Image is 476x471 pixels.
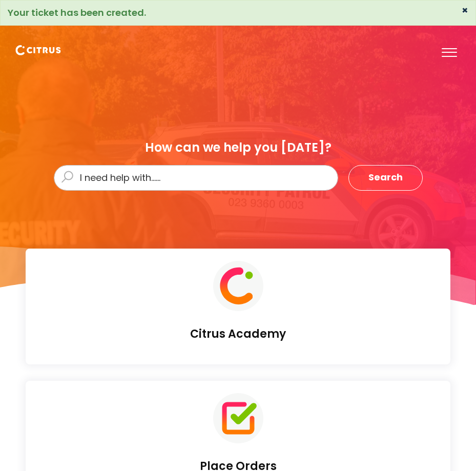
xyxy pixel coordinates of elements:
h4: Citrus Academy [34,327,442,341]
input: I need help with...... [54,165,338,191]
button: Toggle Navigation [438,34,461,66]
a: Citrus Academy [26,249,450,364]
div: How can we help you [DATE]? [54,141,423,154]
button: × [462,6,468,15]
button: Search [348,165,423,191]
span: Search [368,169,403,186]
